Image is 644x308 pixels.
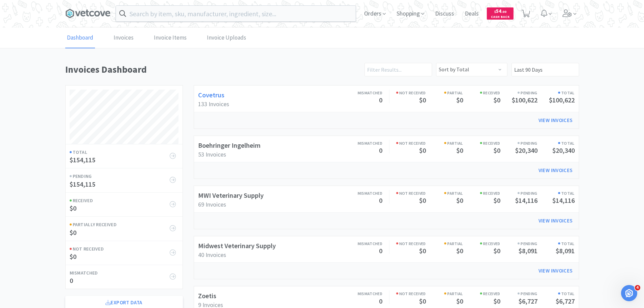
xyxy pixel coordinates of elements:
[538,290,575,305] a: Total$6,727
[463,90,500,104] a: Received$0
[345,190,382,196] h6: Mismatched
[426,140,463,146] h6: Partial
[198,291,216,300] a: Zoetis
[396,290,426,305] a: Not Received$0
[463,290,500,297] h6: Received
[426,140,463,155] a: Partial$0
[70,252,76,261] span: $0
[205,28,248,48] a: Invoice Uploads
[198,241,276,250] a: Midwest Veterinary Supply
[198,191,264,199] a: MWI Veterinary Supply
[419,246,426,255] span: $0
[345,240,382,247] h6: Mismatched
[549,96,575,104] span: $100,622
[426,240,463,247] h6: Partial
[556,297,575,305] span: $6,727
[396,190,426,196] h6: Not Received
[463,140,500,146] h6: Received
[463,90,500,96] h6: Received
[500,90,538,104] a: Pending$100,622
[519,297,538,305] span: $6,727
[487,4,514,23] a: $54.00Cash Back
[500,290,538,297] h6: Pending
[396,140,426,155] a: Not Received$0
[500,290,538,305] a: Pending$6,727
[419,297,426,305] span: $0
[70,221,172,228] h6: Partially Received
[500,90,538,96] h6: Pending
[65,62,360,77] h1: Invoices Dashboard
[426,190,463,205] a: Partial$0
[65,28,95,48] a: Dashboard
[198,141,261,149] a: Boehringer Ingelheim
[463,240,500,255] a: Received$0
[538,190,575,205] a: Total$14,116
[396,140,426,146] h6: Not Received
[66,241,183,265] a: Not Received$0
[345,290,382,305] a: Mismatched0
[456,146,463,155] span: $0
[70,204,76,212] span: $0
[432,11,457,17] a: Discuss
[345,290,382,297] h6: Mismatched
[494,146,500,155] span: $0
[621,285,637,301] iframe: Intercom live chat
[463,190,500,196] h6: Received
[396,290,426,297] h6: Not Received
[426,290,463,297] h6: Partial
[500,140,538,146] h6: Pending
[494,196,500,205] span: $0
[538,190,575,196] h6: Total
[70,276,73,285] span: 0
[379,297,382,305] span: 0
[494,297,500,305] span: $0
[538,290,575,297] h6: Total
[345,90,382,96] h6: Mismatched
[198,91,224,99] a: Covetrus
[426,240,463,255] a: Partial$0
[345,140,382,146] h6: Mismatched
[515,196,538,205] span: $14,116
[426,90,463,104] a: Partial$0
[426,90,463,96] h6: Partial
[66,192,183,216] a: Received$0
[66,144,183,168] a: Total$154,115
[70,172,172,180] h6: Pending
[419,196,426,205] span: $0
[379,196,382,205] span: 0
[462,11,481,17] a: Deals
[534,264,577,278] a: View Invoices
[345,190,382,205] a: Mismatched0
[345,140,382,155] a: Mismatched0
[419,96,426,104] span: $0
[112,28,135,48] a: Invoices
[500,240,538,247] h6: Pending
[463,290,500,305] a: Received$0
[70,148,172,156] h6: Total
[379,146,382,155] span: 0
[534,114,577,127] a: View Invoices
[519,246,538,255] span: $8,091
[70,156,95,164] span: $154,115
[538,240,575,247] h6: Total
[345,90,382,104] a: Mismatched0
[463,140,500,155] a: Received$0
[512,96,538,104] span: $100,622
[396,90,426,96] h6: Not Received
[379,246,382,255] span: 0
[396,190,426,205] a: Not Received$0
[491,15,509,20] span: Cash Back
[534,164,577,177] a: View Invoices
[556,246,575,255] span: $8,091
[116,6,356,21] input: Search by item, sku, manufacturer, ingredient, size...
[500,190,538,196] h6: Pending
[456,246,463,255] span: $0
[494,246,500,255] span: $0
[494,8,506,14] span: 54
[463,240,500,247] h6: Received
[552,146,575,155] span: $20,340
[198,150,226,158] span: 53 Invoices
[419,146,426,155] span: $0
[494,9,496,14] span: $
[70,269,172,277] h6: Mismatched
